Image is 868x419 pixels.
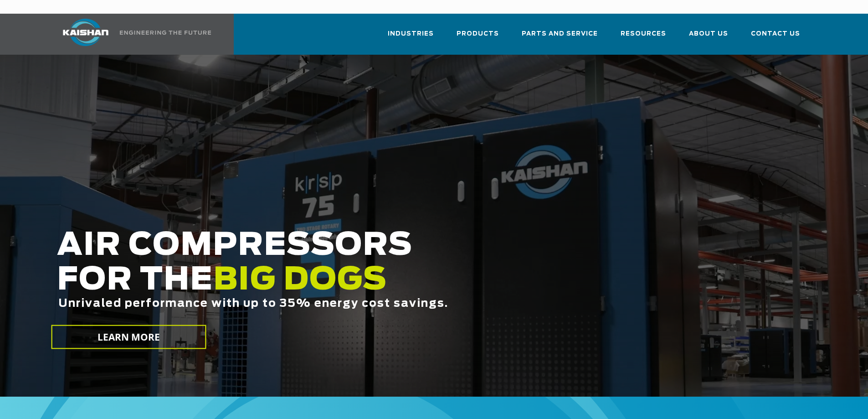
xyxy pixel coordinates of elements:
[51,19,120,46] img: kaishan logo
[751,22,800,53] a: Contact Us
[51,325,206,349] a: LEARN MORE
[97,331,160,344] span: LEARN MORE
[213,265,387,296] span: BIG DOGS
[388,22,434,53] a: Industries
[457,29,499,39] span: Products
[621,29,666,39] span: Resources
[689,29,728,39] span: About Us
[751,29,800,39] span: Contact Us
[120,31,211,35] img: Engineering the future
[57,228,684,338] h2: AIR COMPRESSORS FOR THE
[522,29,598,39] span: Parts and Service
[51,14,213,55] a: Kaishan USA
[689,22,728,53] a: About Us
[522,22,598,53] a: Parts and Service
[621,22,666,53] a: Resources
[457,22,499,53] a: Products
[388,29,434,39] span: Industries
[58,298,448,309] span: Unrivaled performance with up to 35% energy cost savings.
